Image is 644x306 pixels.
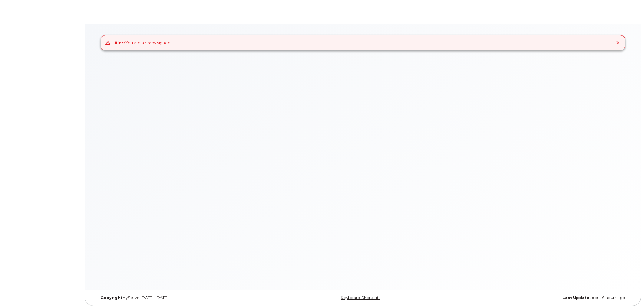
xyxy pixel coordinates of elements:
strong: Copyright [101,295,122,300]
strong: Last Update [563,295,589,300]
div: about 6 hours ago [452,295,630,300]
a: Keyboard Shortcuts [341,295,380,300]
div: You are already signed in. [114,40,176,46]
strong: Alert [114,40,125,45]
div: MyServe [DATE]–[DATE] [96,295,274,300]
